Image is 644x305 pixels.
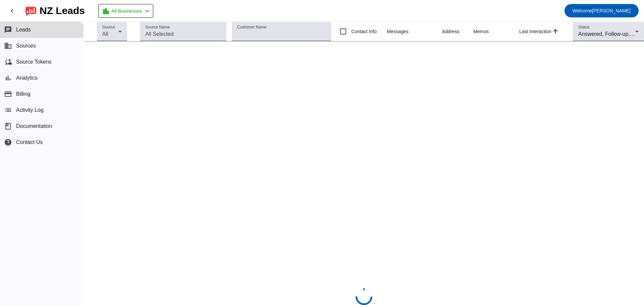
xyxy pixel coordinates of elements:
[4,26,12,34] mat-icon: chat
[16,27,31,33] span: Leads
[102,31,108,37] span: All
[16,75,38,81] span: Analytics
[16,139,43,145] span: Contact Us
[16,123,52,129] span: Documentation
[98,4,153,18] button: All Businesses
[573,6,631,15] span: [PERSON_NAME]
[40,6,85,15] div: NZ Leads
[8,7,16,15] mat-icon: chevron_left
[578,25,590,29] mat-label: Status
[4,90,12,98] mat-icon: payment
[4,74,12,82] mat-icon: bar_chart
[4,42,12,50] mat-icon: business
[4,106,12,114] mat-icon: list
[102,7,110,15] mat-icon: location_city
[573,8,592,13] span: Welcome
[4,58,12,66] mat-icon: cloud_sync
[519,28,551,35] div: Last Interaction
[145,30,221,38] input: All Selected
[143,7,151,15] mat-icon: chevron_left
[387,22,442,42] th: Messages
[25,5,36,16] img: logo
[565,4,639,17] button: Welcome[PERSON_NAME]
[16,43,36,49] span: Sources
[16,107,44,113] span: Activity Log
[473,22,519,42] th: Memos
[4,122,12,130] span: book
[111,6,142,16] span: All Businesses
[237,25,266,29] mat-label: Customer Name
[102,25,115,29] mat-label: Source
[16,91,31,97] span: Billing
[16,59,52,65] span: Source Tokens
[145,25,170,29] mat-label: Source Name
[350,28,377,35] label: Contact Info
[4,138,12,146] mat-icon: help
[442,22,473,42] th: Address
